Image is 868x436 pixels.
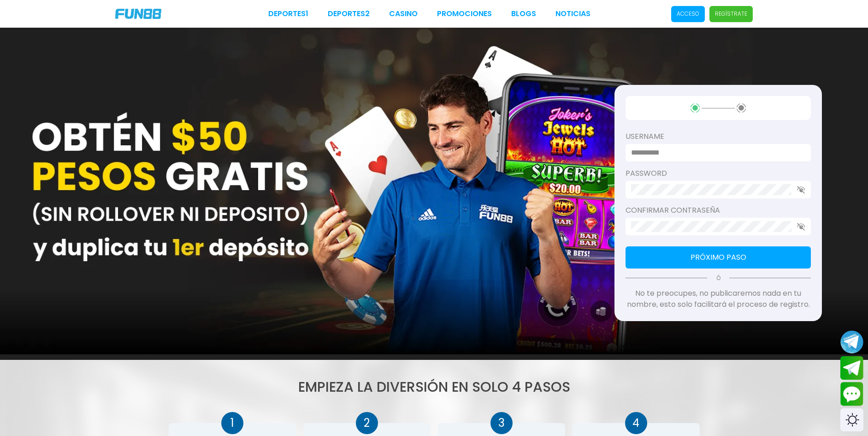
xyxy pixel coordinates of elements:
[626,274,811,282] p: Ó
[356,415,378,431] p: 2
[626,131,811,142] label: username
[169,376,700,397] h1: Empieza la DIVERSIÓN en solo 4 pasos
[555,8,590,19] a: NOTICIAS
[715,10,747,18] p: Regístrate
[677,10,699,18] p: Acceso
[328,8,370,19] a: Deportes2
[511,8,536,19] a: BLOGS
[840,330,863,354] button: Join telegram channel
[626,246,811,269] button: Próximo paso
[626,168,811,179] label: password
[840,408,863,431] div: Switch theme
[626,288,811,310] p: No te preocupes, no publicaremos nada en tu nombre, esto solo facilitará el proceso de registro.
[437,8,492,19] a: Promociones
[115,9,161,19] img: Company Logo
[221,415,243,431] p: 1
[490,415,513,431] p: 3
[626,205,811,216] label: Confirmar contraseña
[840,356,863,380] button: Join telegram
[268,8,308,19] a: Deportes1
[625,415,647,431] p: 4
[389,8,418,19] a: CASINO
[840,382,863,406] button: Contact customer service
